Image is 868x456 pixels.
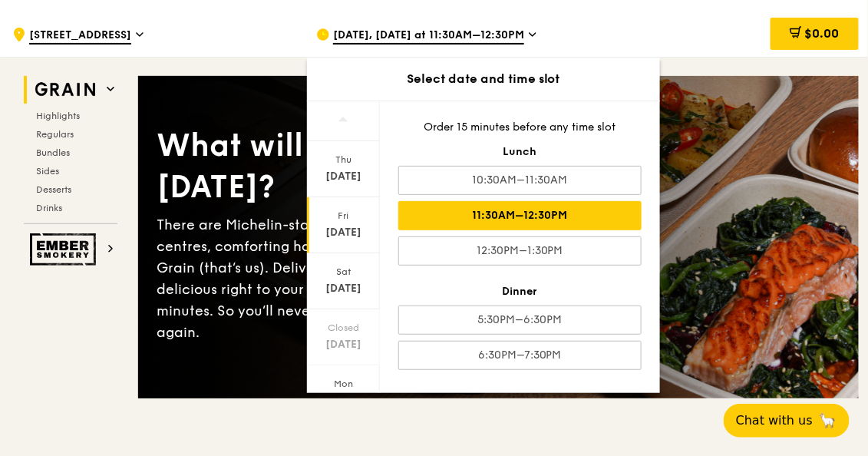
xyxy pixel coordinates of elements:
[309,337,378,352] div: [DATE]
[309,281,378,296] div: [DATE]
[398,120,642,135] div: Order 15 minutes before any time slot
[724,404,850,438] button: Chat with us🦙
[398,166,642,195] div: 10:30AM–11:30AM
[309,378,378,390] div: Mon
[36,111,80,121] span: Highlights
[36,129,74,140] span: Regulars
[398,144,642,160] div: Lunch
[805,26,840,41] span: $0.00
[309,266,378,278] div: Sat
[398,341,642,370] div: 6:30PM–7:30PM
[36,166,59,177] span: Sides
[309,225,378,240] div: [DATE]
[736,411,813,430] span: Chat with us
[36,147,70,158] span: Bundles
[309,210,378,222] div: Fri
[29,28,131,45] span: [STREET_ADDRESS]
[398,236,642,266] div: 12:30PM–1:30PM
[36,203,62,213] span: Drinks
[309,169,378,184] div: [DATE]
[157,214,499,343] div: There are Michelin-star restaurants, hawker centres, comforting home-cooked classics… and Grain (...
[309,154,378,166] div: Thu
[398,306,642,335] div: 5:30PM–6:30PM
[36,184,71,195] span: Desserts
[819,411,837,430] span: 🦙
[30,76,101,104] img: Grain web logo
[398,284,642,299] div: Dinner
[30,233,101,266] img: Ember Smokery web logo
[398,201,642,230] div: 11:30AM–12:30PM
[307,70,660,88] div: Select date and time slot
[157,125,499,208] div: What will you eat [DATE]?
[309,322,378,334] div: Closed
[333,28,524,45] span: [DATE], [DATE] at 11:30AM–12:30PM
